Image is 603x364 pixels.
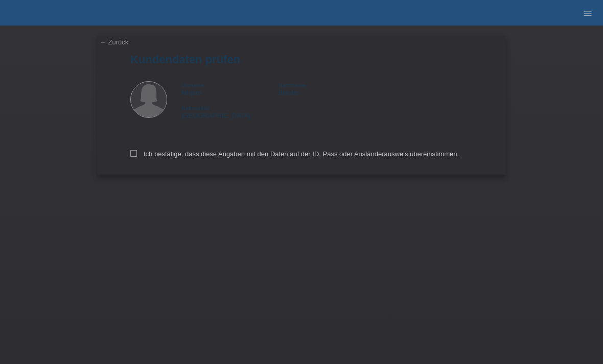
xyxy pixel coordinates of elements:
[181,104,279,119] div: [GEOGRAPHIC_DATA]
[130,53,473,66] h1: Kundendaten prüfen
[181,82,204,88] span: Vorname
[577,10,598,16] a: menu
[130,150,459,158] label: Ich bestätige, dass diese Angaben mit den Daten auf der ID, Pass oder Ausländerausweis übereinsti...
[181,81,279,96] div: Mirjam
[181,105,210,111] span: Nationalität
[583,8,593,18] i: menu
[279,82,306,88] span: Nachname
[100,38,128,46] a: ← Zurück
[279,81,376,96] div: Bleuler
